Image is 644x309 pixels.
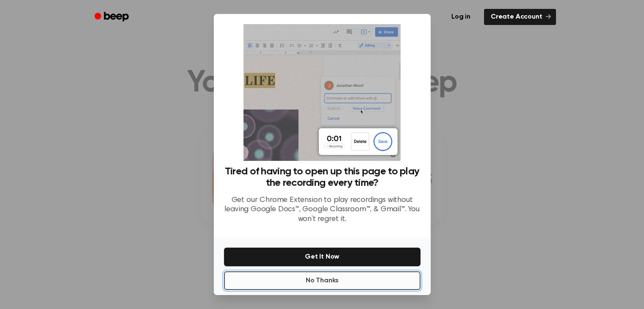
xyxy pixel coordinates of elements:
[88,9,136,25] a: Beep
[484,9,556,25] a: Create Account
[443,7,479,27] a: Log in
[224,271,420,290] button: No Thanks
[243,24,401,161] img: Beep extension in action
[224,166,420,189] h3: Tired of having to open up this page to play the recording every time?
[224,196,420,224] p: Get our Chrome Extension to play recordings without leaving Google Docs™, Google Classroom™, & Gm...
[224,248,420,266] button: Get It Now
